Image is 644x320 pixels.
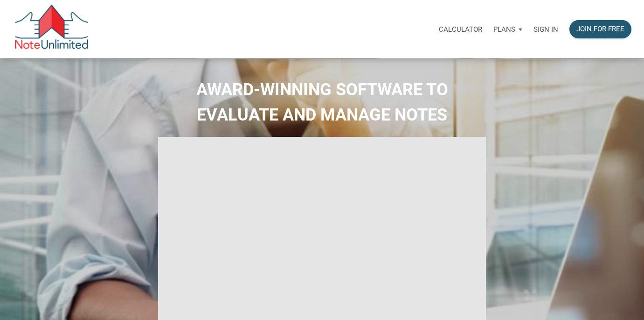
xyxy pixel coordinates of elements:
[528,14,564,44] a: Sign in
[7,77,637,128] h2: AWARD-WINNING SOFTWARE TO EVALUATE AND MANAGE NOTES
[564,14,637,44] a: Join for free
[533,25,558,34] p: Sign in
[433,14,488,44] a: Calculator
[493,25,515,34] p: Plans
[576,24,624,35] div: Join for free
[488,15,528,43] button: Plans
[488,14,528,44] a: Plans
[439,25,482,34] p: Calculator
[569,20,631,38] button: Join for free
